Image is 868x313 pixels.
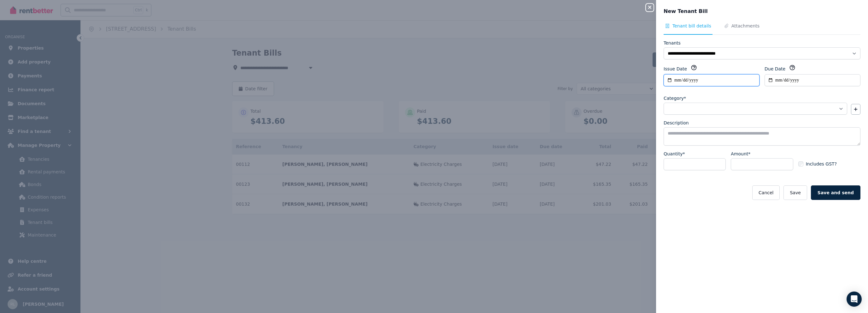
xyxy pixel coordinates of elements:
label: Category* [664,95,686,101]
button: Save [783,185,807,200]
span: Includes GST? [806,161,837,167]
span: New Tenant Bill [664,8,708,15]
button: Save and send [811,185,860,200]
label: Tenants [664,40,681,46]
label: Amount* [731,151,750,157]
button: Cancel [752,185,780,200]
input: Includes GST? [798,161,803,166]
span: Attachments [731,23,759,29]
label: Issue Date [664,66,687,72]
span: Tenant bill details [672,23,711,29]
label: Description [664,120,689,126]
div: Open Intercom Messenger [847,292,862,307]
nav: Tabs [664,23,860,35]
label: Due Date [765,66,785,72]
label: Quantity* [664,151,685,157]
